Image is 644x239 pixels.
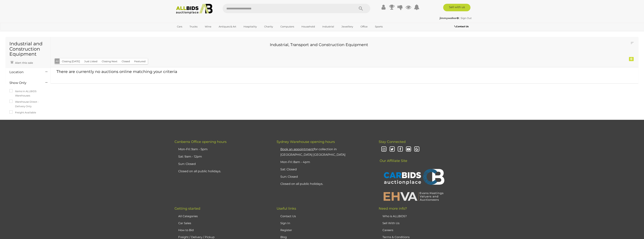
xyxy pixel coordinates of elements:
img: CARBIDS Auctionplace [382,165,445,190]
h1: Industrial and Construction Equipment [9,41,47,57]
a: Sell with us [443,4,470,11]
a: Household [299,24,317,30]
b: Contact Us [454,25,469,28]
a: Careers [382,228,393,232]
a: Antiques & Art [216,24,239,30]
span: Useful links [277,206,296,211]
li: Mon-Fri: 9am - 5pm [177,146,267,153]
a: Sports [372,24,385,30]
span: Our Affiliate Site [379,153,407,163]
a: Trucks [187,24,200,30]
a: Car Sales [178,221,191,225]
i: Instagram [381,146,387,153]
img: EHVA | Evans Hastings Valuers and Auctioneers [382,191,445,201]
a: Computers [278,24,297,30]
a: Sign In [280,221,290,225]
a: Wine [202,24,214,30]
a: Terms & Conditions [382,235,410,239]
a: Contact Us [280,214,296,218]
label: Items in ALLBIDS Warehouses [9,89,47,98]
a: Blog [280,235,287,239]
a: Contact Us [454,24,470,29]
a: Charity [262,24,275,30]
i: Google [413,146,420,153]
button: Closed [119,58,132,64]
h3: Industrial, Transport and Construction Equipment [57,42,580,47]
a: Cars [174,24,185,30]
a: jimmywalker [440,17,459,20]
strong: jimmywalker [440,17,459,20]
li: Sat: Closed [279,166,369,173]
li: Sun: Closed [177,160,267,168]
button: Just Listed [82,58,100,64]
h4: Show Only [9,81,40,85]
a: Sign Out [461,17,472,20]
span: Alert this sale [14,61,33,64]
button: All [55,58,60,64]
button: Closing [DATE] [60,58,82,64]
div: 0 [629,57,634,61]
span: Sydney Warehouse opening hours [277,140,335,144]
u: Book an appointment [280,147,314,151]
a: Book an appointmentfor collection in [GEOGRAPHIC_DATA] [GEOGRAPHIC_DATA] [280,147,345,156]
i: Facebook [397,146,404,153]
a: Register [280,228,292,232]
button: Featured [132,58,148,64]
label: Warehouse Direct - Delivery Only [9,100,47,108]
li: Closed on all public holidays. [279,180,369,188]
img: Allbids.com.au [174,4,215,14]
a: How to Bid [178,228,194,232]
li: Mon-Fri: 8am - 4pm [279,159,369,166]
h4: Location [9,70,40,74]
span: There are currently no auctions online matching your criteria [56,69,177,74]
a: Who is ALLBIDS? [382,214,407,218]
a: Industrial [320,24,337,30]
i: Youtube [405,146,412,153]
span: Getting started [174,206,200,211]
a: All Categories [178,214,198,218]
li: Sun: Closed [279,173,369,181]
i: Twitter [389,146,395,153]
a: Freight / Delivery / Pickup [178,235,215,239]
a: Alert this sale [9,60,34,65]
span: Stay Connected [379,140,406,144]
a: Jewellery [339,24,356,30]
a: [GEOGRAPHIC_DATA] [174,30,206,36]
label: Freight Available [9,110,36,115]
a: Hospitality [241,24,259,30]
li: Closed on all public holidays. [177,168,267,175]
button: Closing Next [99,58,120,64]
span: | [459,17,460,20]
span: Canberra Office opening hours [174,140,227,144]
a: Office [358,24,370,30]
span: Need more info? [379,206,407,211]
li: Sat: 9am - 12pm [177,153,267,160]
button: Search [351,4,370,13]
a: Sell With Us [382,221,399,225]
